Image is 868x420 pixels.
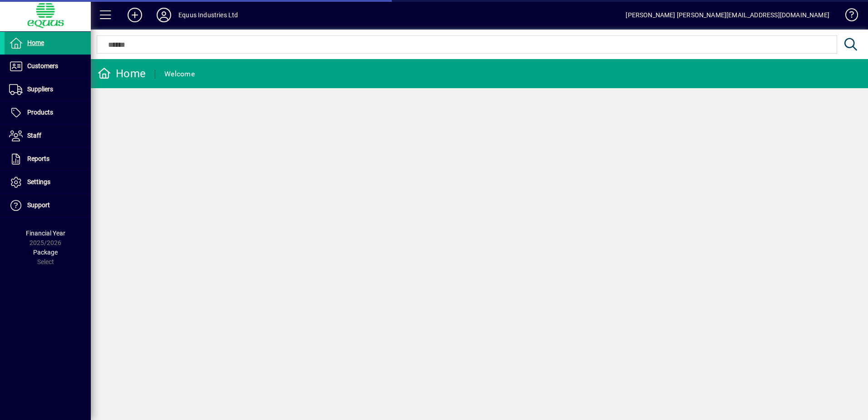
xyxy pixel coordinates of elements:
div: Equus Industries Ltd [178,8,238,22]
button: Add [120,7,149,23]
span: Customers [27,62,58,70]
a: Knowledge Base [838,2,857,31]
a: Staff [5,125,91,147]
a: Suppliers [5,78,91,101]
span: Support [27,201,50,209]
div: Welcome [164,67,195,81]
span: Home [27,39,44,46]
span: Suppliers [27,85,53,93]
span: Package [33,249,58,256]
a: Reports [5,148,91,170]
div: [PERSON_NAME] [PERSON_NAME][EMAIL_ADDRESS][DOMAIN_NAME] [626,8,829,22]
span: Products [27,109,53,116]
div: Home [98,66,146,81]
a: Support [5,194,91,217]
span: Staff [27,132,41,139]
a: Products [5,101,91,124]
a: Settings [5,171,91,194]
span: Reports [27,155,49,162]
span: Financial Year [26,230,65,237]
button: Profile [149,7,178,23]
span: Settings [27,178,50,185]
a: Customers [5,55,91,78]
